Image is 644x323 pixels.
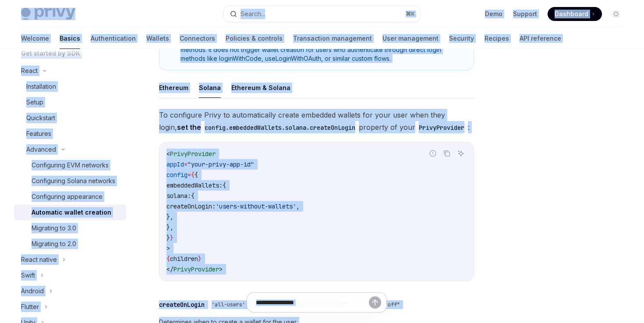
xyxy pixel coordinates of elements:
[14,94,126,110] a: Setup
[223,181,226,189] span: {
[166,265,173,273] span: </
[184,160,188,168] span: =
[369,296,381,309] button: Send message
[26,81,56,92] div: Installation
[226,28,283,49] a: Policies & controls
[199,77,221,98] button: Solana
[26,97,43,108] div: Setup
[21,254,57,265] div: React native
[166,234,170,242] span: }
[415,123,468,132] code: PrivyProvider
[173,265,219,273] span: PrivyProvider
[91,28,136,49] a: Authentication
[21,286,44,296] div: Android
[14,110,126,126] a: Quickstart
[188,160,254,168] span: "your-privy-app-id"
[513,10,537,18] a: Support
[32,191,103,202] div: Configuring appearance
[382,28,439,49] a: User management
[609,7,623,21] button: Toggle dark mode
[166,223,173,231] span: },
[21,66,38,76] div: React
[14,126,126,142] a: Features
[427,148,439,159] button: Report incorrect code
[296,202,300,210] span: ,
[60,28,80,49] a: Basics
[455,148,467,159] button: Ask AI
[14,236,126,252] a: Migrating to 2.0
[14,220,126,236] a: Migrating to 3.0
[166,181,223,189] span: embeddedWallets:
[216,202,296,210] span: 'users-without-wallets'
[159,77,188,98] button: Ethereum
[441,148,453,159] button: Copy the contents from the code block
[188,171,191,179] span: =
[146,28,169,49] a: Wallets
[449,28,474,49] a: Security
[166,150,170,158] span: <
[231,77,290,98] button: Ethereum & Solana
[198,255,202,263] span: }
[159,109,474,133] span: To configure Privy to automatically create embedded wallets for your user when they login, proper...
[166,202,216,210] span: createOnLogin:
[201,123,359,132] code: config.embeddedWallets.solana.createOnLogin
[191,192,195,200] span: {
[520,28,561,49] a: API reference
[170,255,198,263] span: children
[219,265,223,273] span: >
[26,129,51,139] div: Features
[170,234,173,242] span: }
[32,223,76,233] div: Migrating to 3.0
[166,255,170,263] span: {
[166,160,184,168] span: appId
[485,10,502,18] a: Demo
[14,79,126,94] a: Installation
[32,207,111,218] div: Automatic wallet creation
[180,37,465,63] span: Automatic wallet creation only applies to login via the Privy modal and not from whitelabel login...
[14,189,126,205] a: Configuring appearance
[406,10,415,17] span: ⌘ K
[14,205,126,220] a: Automatic wallet creation
[21,302,39,312] div: Flutter
[26,144,56,155] div: Advanced
[166,213,173,221] span: },
[177,123,359,132] strong: set the
[14,173,126,189] a: Configuring Solana networks
[166,171,188,179] span: config
[293,28,372,49] a: Transaction management
[166,192,191,200] span: solana:
[241,9,265,19] div: Search...
[195,171,198,179] span: {
[485,28,509,49] a: Recipes
[26,113,55,123] div: Quickstart
[21,8,75,20] img: light logo
[191,171,195,179] span: {
[32,239,76,249] div: Migrating to 2.0
[21,28,49,49] a: Welcome
[14,157,126,173] a: Configuring EVM networks
[32,176,115,186] div: Configuring Solana networks
[548,7,602,21] a: Dashboard
[32,160,109,170] div: Configuring EVM networks
[170,150,216,158] span: PrivyProvider
[166,244,170,252] span: >
[555,10,588,18] span: Dashboard
[21,270,35,281] div: Swift
[224,6,420,22] button: Search...⌘K
[180,28,215,49] a: Connectors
